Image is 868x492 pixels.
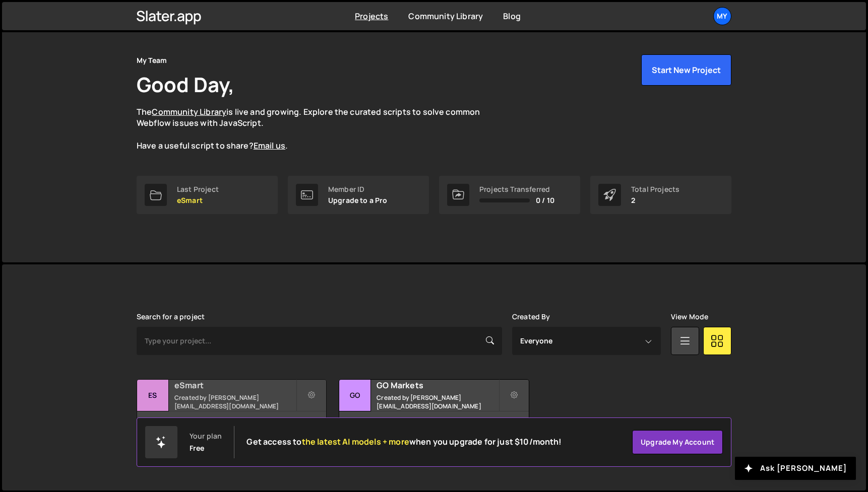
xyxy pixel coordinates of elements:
[377,380,498,391] h2: GO Markets
[671,313,708,321] label: View Mode
[254,140,285,151] a: Email us
[137,379,327,442] a: eS eSmart Created by [PERSON_NAME][EMAIL_ADDRESS][DOMAIN_NAME] 5 pages, last updated by [DATE]
[190,444,205,452] div: Free
[177,185,219,193] div: Last Project
[137,176,278,214] a: Last Project eSmart
[246,437,562,447] h2: Get access to when you upgrade for just $10/month!
[503,11,521,22] a: Blog
[137,106,500,152] p: The is live and growing. Explore the curated scripts to solve common Webflow issues with JavaScri...
[339,380,371,411] div: GO
[339,379,529,442] a: GO GO Markets Created by [PERSON_NAME][EMAIL_ADDRESS][DOMAIN_NAME] 2 pages, last updated by [DATE]
[137,411,326,442] div: 5 pages, last updated by [DATE]
[190,432,222,440] div: Your plan
[328,185,388,193] div: Member ID
[137,327,502,355] input: Type your project...
[408,11,483,22] a: Community Library
[641,54,731,86] button: Start New Project
[174,380,296,391] h2: eSmart
[302,436,409,447] span: the latest AI models + more
[355,11,388,22] a: Projects
[174,393,296,410] small: Created by [PERSON_NAME][EMAIL_ADDRESS][DOMAIN_NAME]
[152,106,226,117] a: Community Library
[631,196,679,204] p: 2
[328,196,388,204] p: Upgrade to a Pro
[512,313,550,321] label: Created By
[177,196,219,204] p: eSmart
[339,411,528,442] div: 2 pages, last updated by [DATE]
[713,7,731,25] a: My
[479,185,554,193] div: Projects Transferred
[137,380,169,411] div: eS
[137,313,205,321] label: Search for a project
[377,393,498,410] small: Created by [PERSON_NAME][EMAIL_ADDRESS][DOMAIN_NAME]
[631,185,679,193] div: Total Projects
[735,457,856,480] button: Ask [PERSON_NAME]
[632,430,723,454] a: Upgrade my account
[137,54,167,66] div: My Team
[137,71,234,98] h1: Good Day,
[536,196,554,204] span: 0 / 10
